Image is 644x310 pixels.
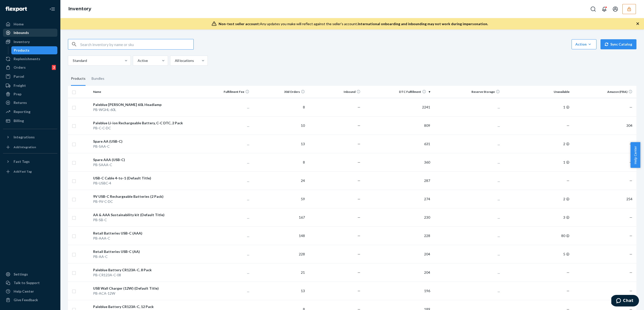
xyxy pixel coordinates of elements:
[357,234,360,238] span: —
[3,90,57,98] a: Prep
[434,288,500,293] p: ...
[3,287,57,295] a: Help Center
[357,105,360,109] span: —
[14,48,29,53] div: Products
[93,102,193,107] div: Paleblue [PERSON_NAME] 60L Headlamp
[93,286,193,291] div: USB Wall Charger (12W) (Default Title)
[358,22,488,26] span: International onboarding and inbounding may not work during impersonation.
[14,83,26,88] div: Freight
[502,245,572,263] td: 5
[251,208,307,226] td: 167
[197,197,249,202] p: ...
[251,135,307,153] td: 13
[434,233,500,238] p: ...
[93,217,193,222] div: PB-SB-C
[93,176,193,181] div: USB-C Cable 4-to-1 (Default Title)
[434,178,500,183] p: ...
[363,208,432,226] td: 230
[6,7,27,12] img: Flexport logo
[357,270,360,275] span: —
[251,171,307,190] td: 24
[629,234,632,238] span: —
[251,282,307,300] td: 13
[93,126,193,131] div: PB-C-C-DC
[14,289,34,294] div: Help Center
[629,142,632,146] span: —
[197,270,249,275] p: ...
[502,98,572,116] td: 1
[3,279,57,287] button: Talk to Support
[197,288,249,293] p: ...
[434,270,500,275] p: ...
[14,56,40,61] div: Replenishments
[567,289,570,293] span: —
[363,226,432,245] td: 228
[197,123,249,128] p: ...
[14,30,29,35] div: Inbounds
[93,291,193,296] div: PB-ACA-12W
[11,46,58,54] a: Products
[14,169,32,174] div: Add Fast Tag
[567,123,570,128] span: —
[251,190,307,208] td: 59
[3,270,57,278] a: Settings
[71,72,86,86] div: Products
[93,249,193,254] div: Retail Batteries USB-C (AA)
[14,22,24,27] div: Home
[600,39,636,49] button: Sync Catalog
[3,20,57,28] a: Home
[363,245,432,263] td: 204
[363,263,432,282] td: 204
[14,65,26,70] div: Orders
[357,215,360,219] span: —
[502,208,572,226] td: 3
[434,252,500,257] p: ...
[93,144,193,149] div: PB-SAA-C
[251,226,307,245] td: 148
[629,160,632,164] span: —
[567,270,570,275] span: —
[93,162,193,167] div: PB-SAAA-C
[629,215,632,219] span: —
[357,252,360,256] span: —
[251,98,307,116] td: 8
[434,215,500,220] p: ...
[363,98,432,116] td: 2241
[572,86,636,98] th: Amazon (FBA)
[93,199,193,204] div: PB-9V-C-DC
[629,105,632,109] span: —
[434,105,500,110] p: ...
[47,4,57,14] button: Close Navigation
[630,142,640,168] button: Help Center
[3,63,57,71] a: Orders3
[93,139,193,144] div: Spare AA (USB-C)
[93,273,193,278] div: PB-CR123A-C-08
[572,116,636,135] td: 304
[68,6,91,12] a: Inventory
[3,99,57,107] a: Returns
[357,197,360,201] span: —
[3,82,57,90] a: Freight
[251,153,307,171] td: 8
[92,72,104,86] div: Bundles
[197,141,249,146] p: ...
[14,100,27,105] div: Returns
[502,226,572,245] td: 80
[93,236,193,241] div: PB-AAA-C
[251,263,307,282] td: 21
[195,86,251,98] th: Fulfillment Fee
[251,86,307,98] th: 30d Orders
[14,280,40,285] div: Talk to Support
[611,295,639,307] iframe: Opens a widget where you can chat to one of our agents
[93,254,193,259] div: PB-AA-C
[572,190,636,208] td: 254
[197,233,249,238] p: ...
[14,272,28,277] div: Settings
[629,252,632,256] span: —
[363,116,432,135] td: 809
[502,135,572,153] td: 2
[52,65,56,70] div: 3
[434,197,500,202] p: ...
[14,39,30,44] div: Inventory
